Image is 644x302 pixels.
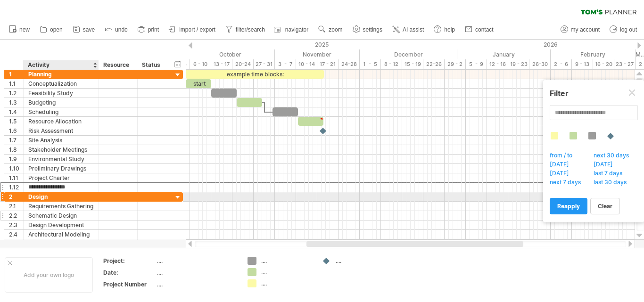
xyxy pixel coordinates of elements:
div: 17 - 21 [317,59,339,69]
a: log out [607,24,640,36]
div: Budgeting [28,98,94,107]
div: Stakeholder Meetings [28,145,94,154]
div: 1.2 [9,89,23,98]
span: [DATE] [548,161,576,170]
div: Design Development [28,220,94,229]
a: settings [350,24,385,36]
span: from / to [548,152,579,161]
div: Activity [28,60,93,70]
a: zoom [316,24,345,36]
span: reapply [557,203,580,210]
a: reapply [550,198,587,214]
div: Environmental Study [28,155,94,163]
a: save [70,24,98,36]
div: 5 - 9 [466,59,487,69]
div: 16 - 20 [593,59,614,69]
span: log out [620,26,637,33]
div: Schematic Design [28,211,94,220]
div: 2.2 [9,211,23,220]
div: 1.10 [9,164,23,173]
div: 1.1 [9,79,23,88]
div: 10 - 14 [296,59,317,69]
span: help [444,26,455,33]
span: clear [598,203,612,210]
span: AI assist [403,26,424,33]
a: my account [558,24,603,36]
span: filter/search [236,26,265,33]
a: open [37,24,66,36]
div: 1.8 [9,145,23,154]
span: last 7 days [592,170,629,179]
div: 9 - 13 [572,59,593,69]
div: 1.4 [9,107,23,116]
div: 1.11 [9,173,23,182]
div: Status [142,60,163,70]
div: Site Analysis [28,136,94,145]
div: Preliminary Drawings [28,164,94,173]
div: Architectural Modeling [28,230,94,239]
div: 1.5 [9,117,23,126]
div: Planning [28,70,94,79]
div: .... [157,280,236,288]
span: [DATE] [548,170,576,179]
div: December 2025 [360,49,457,59]
div: 27 - 31 [254,59,275,69]
a: undo [102,24,131,36]
div: 1.3 [9,98,23,107]
div: 29 - 2 [445,59,466,69]
span: next 30 days [592,152,636,161]
div: Design [28,192,94,201]
div: 2.1 [9,202,23,211]
div: Scheduling [28,107,94,116]
div: February 2026 [551,49,636,59]
div: Project: [103,257,155,265]
div: 2.5 [9,239,23,248]
div: 1 - 5 [360,59,381,69]
div: 23 - 27 [614,59,636,69]
div: 2.4 [9,230,23,239]
div: 1.6 [9,126,23,135]
div: 12 - 16 [487,59,508,69]
div: Conceptualization [28,79,94,88]
a: new [7,24,33,36]
div: 20-24 [232,59,254,69]
div: Add your own logo [5,257,93,293]
span: import / export [179,26,215,33]
span: settings [363,26,382,33]
div: Risk Assessment [28,126,94,135]
div: 24-28 [339,59,360,69]
a: import / export [166,24,218,36]
span: undo [115,26,128,33]
div: 1.9 [9,155,23,163]
div: .... [261,268,313,276]
span: navigator [285,26,308,33]
div: 19 - 23 [508,59,529,69]
div: 22-26 [423,59,445,69]
a: print [135,24,162,36]
div: 13 - 17 [211,59,232,69]
div: November 2025 [275,49,360,59]
div: 1 [9,70,23,79]
a: contact [462,24,496,36]
div: January 2026 [457,49,551,59]
div: 6 - 10 [190,59,211,69]
div: .... [336,257,387,265]
div: Requirements Gathering [28,202,94,211]
div: .... [157,257,236,265]
div: Resource Allocation [28,117,94,126]
span: next 7 days [548,179,587,188]
div: Project Charter [28,173,94,182]
a: filter/search [223,24,268,36]
div: 15 - 19 [402,59,423,69]
a: AI assist [390,24,427,36]
div: .... [157,269,236,277]
div: 3 - 7 [275,59,296,69]
span: [DATE] [592,161,619,170]
div: October 2025 [177,49,275,59]
div: start [186,79,211,88]
div: .... [261,279,313,287]
span: my account [571,26,600,33]
div: example time blocks: [186,70,324,79]
a: clear [590,198,620,214]
div: 8 - 12 [381,59,402,69]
